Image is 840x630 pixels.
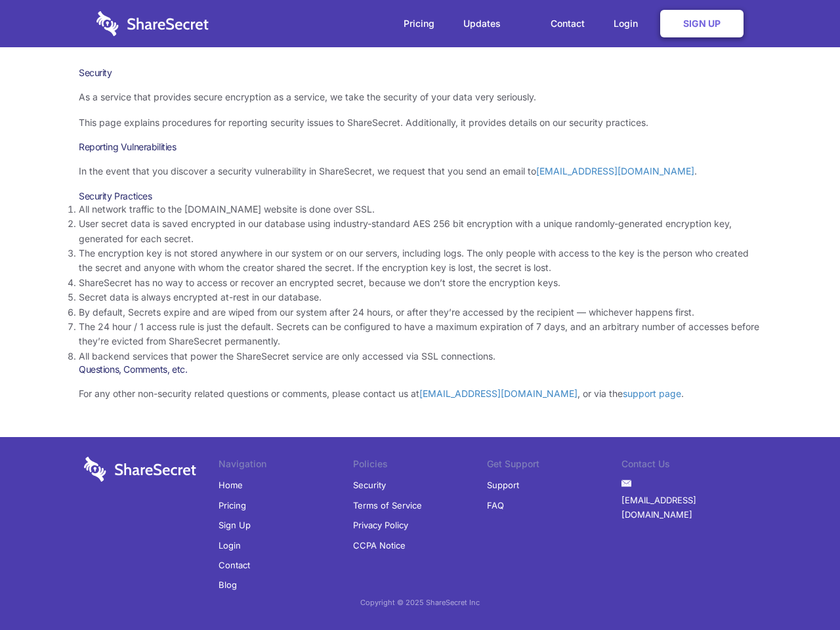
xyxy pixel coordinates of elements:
[353,495,422,515] a: Terms of Service
[79,67,761,79] h1: Security
[537,3,598,44] a: Contact
[600,3,658,44] a: Login
[79,202,761,217] li: All network traffic to the [DOMAIN_NAME] website is done over SSL.
[79,305,761,320] li: By default, Secrets expire and are wiped from our system after 24 hours, or after they’re accesse...
[219,515,251,535] a: Sign Up
[621,490,756,525] a: [EMAIL_ADDRESS][DOMAIN_NAME]
[96,11,209,36] img: logo-wordmark-white-trans-d4663122ce5f474addd5e946df7df03e33cb6a1c49d2221995e7729f52c070b2.svg
[390,3,448,44] a: Pricing
[79,387,761,401] p: For any other non-security related questions or comments, please contact us at , or via the .
[353,457,488,475] li: Policies
[79,164,761,178] p: In the event that you discover a security vulnerability in ShareSecret, we request that you send ...
[219,495,246,515] a: Pricing
[623,388,681,399] a: support page
[419,388,577,399] a: [EMAIL_ADDRESS][DOMAIN_NAME]
[79,349,761,364] li: All backend services that power the ShareSecret service are only accessed via SSL connections.
[79,276,761,290] li: ShareSecret has no way to access or recover an encrypted secret, because we don’t store the encry...
[79,141,761,153] h3: Reporting Vulnerabilities
[79,320,761,349] li: The 24 hour / 1 access rule is just the default. Secrets can be configured to have a maximum expi...
[487,495,504,515] a: FAQ
[79,290,761,304] li: Secret data is always encrypted at-rest in our database.
[219,575,237,595] a: Blog
[219,475,243,495] a: Home
[219,457,353,475] li: Navigation
[219,535,241,555] a: Login
[353,475,386,495] a: Security
[487,457,621,475] li: Get Support
[79,115,761,130] p: This page explains procedures for reporting security issues to ShareSecret. Additionally, it prov...
[219,555,250,575] a: Contact
[353,515,408,535] a: Privacy Policy
[79,217,761,246] li: User secret data is saved encrypted in our database using industry-standard AES 256 bit encryptio...
[79,90,761,104] p: As a service that provides secure encryption as a service, we take the security of your data very...
[536,165,694,177] a: [EMAIL_ADDRESS][DOMAIN_NAME]
[79,246,761,276] li: The encryption key is not stored anywhere in our system or on our servers, including logs. The on...
[660,10,744,37] a: Sign Up
[79,364,761,375] h3: Questions, Comments, etc.
[353,535,406,555] a: CCPA Notice
[84,457,196,482] img: logo-wordmark-white-trans-d4663122ce5f474addd5e946df7df03e33cb6a1c49d2221995e7729f52c070b2.svg
[487,475,519,495] a: Support
[79,190,761,202] h3: Security Practices
[621,457,756,475] li: Contact Us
